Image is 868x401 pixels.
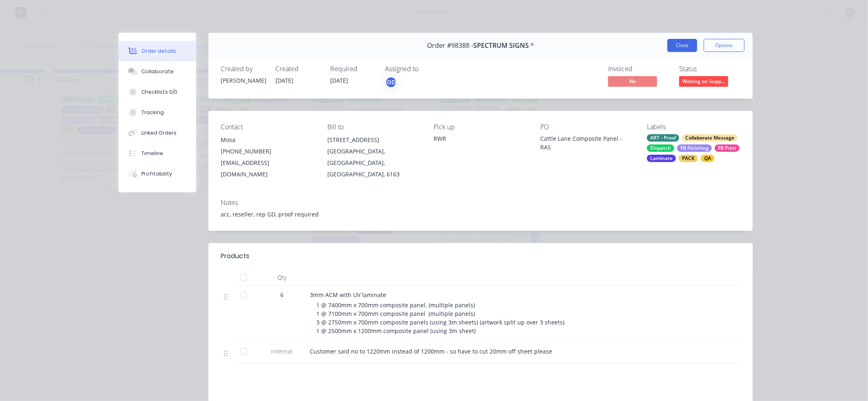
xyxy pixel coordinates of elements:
[327,134,421,180] div: [STREET_ADDRESS][GEOGRAPHIC_DATA], [GEOGRAPHIC_DATA], [GEOGRAPHIC_DATA], 6163
[682,134,738,142] div: Collaborate Message
[141,68,174,75] div: Collaborate
[275,77,293,84] span: [DATE]
[316,301,564,335] span: 1 @ 7400mm x 700mm composite panel. (multiple panels) 1 @ 7100mm x 700mm composite panel (multipl...
[221,146,314,157] div: [PHONE_NUMBER]
[434,134,528,143] div: RWR
[330,77,348,84] span: [DATE]
[715,144,740,152] div: FB Print
[647,123,740,131] div: Labels
[280,291,284,299] span: 6
[647,144,674,152] div: Dispatch
[221,157,314,180] div: [EMAIL_ADDRESS][DOMAIN_NAME]
[141,47,176,55] div: Order details
[679,76,728,86] span: Waiting on Supp...
[141,170,172,178] div: Profitability
[119,143,196,164] button: Timeline
[119,41,196,61] button: Order details
[119,123,196,143] button: Linked Orders
[221,199,740,207] div: Notes
[141,109,164,116] div: Tracking
[221,134,314,180] div: Mosa[PHONE_NUMBER][EMAIL_ADDRESS][DOMAIN_NAME]
[327,123,421,131] div: Bill to
[434,123,528,131] div: Pick up
[119,102,196,123] button: Tracking
[385,65,467,73] div: Assigned to
[679,65,740,73] div: Status
[330,65,375,73] div: Required
[647,155,676,162] div: Laminate
[647,134,679,142] div: ART - Proof
[221,251,249,261] div: Products
[427,42,473,50] span: Order #98388 -
[141,88,177,96] div: Checklists 0/0
[679,76,728,88] button: Waiting on Supp...
[119,164,196,184] button: Profitability
[540,123,634,131] div: PO
[261,347,303,356] span: Internal
[221,210,740,219] div: acc, reseller, rep GD, proof required
[119,82,196,102] button: Checklists 0/0
[310,347,552,355] span: Customer said no to 1220mm instead of 1200mm - so have to cut 20mm off sheet please
[141,129,177,137] div: Linked Orders
[701,155,714,162] div: QA
[608,76,657,86] span: No
[221,134,314,146] div: Mosa
[221,123,314,131] div: Contact
[704,39,745,52] button: Options
[677,144,712,152] div: FB Finishing
[310,291,386,299] span: 3mm ACM with UV laminate
[327,146,421,180] div: [GEOGRAPHIC_DATA], [GEOGRAPHIC_DATA], [GEOGRAPHIC_DATA], 6163
[141,150,163,157] div: Timeline
[257,269,306,286] div: Qty
[667,39,697,52] button: Close
[608,65,669,73] div: Invoiced
[327,134,421,146] div: [STREET_ADDRESS]
[221,65,266,73] div: Created by
[275,65,320,73] div: Created
[385,76,397,88] button: GD
[473,42,534,50] span: SPECTRUM SIGNS ^
[679,155,698,162] div: PACK
[540,134,634,151] div: Cattle Lane Composite Panel - RAS
[221,76,266,85] div: [PERSON_NAME]
[119,61,196,82] button: Collaborate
